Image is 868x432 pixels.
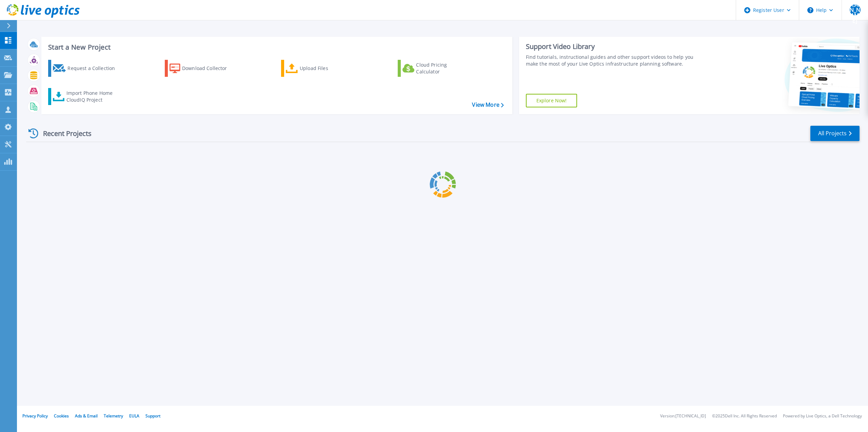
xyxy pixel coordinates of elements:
div: Support Video Library [526,42,702,51]
div: Cloud Pricing Calculator [416,62,470,75]
li: Version: [TECHNICAL_ID] [660,414,706,418]
a: Ads & Email [75,413,98,419]
a: Upload Files [281,60,357,77]
a: Request a Collection [48,60,124,77]
a: All Projects [810,126,860,141]
a: Download Collector [165,60,240,77]
div: Find tutorials, instructional guides and other support videos to help you make the most of your L... [526,54,702,67]
li: © 2025 Dell Inc. All Rights Reserved [712,414,777,418]
a: Cookies [54,413,69,419]
li: Powered by Live Optics, a Dell Technology [783,414,862,418]
a: EULA [129,413,139,419]
a: Support [145,413,160,419]
div: Download Collector [182,62,236,75]
a: Telemetry [104,413,123,419]
div: Import Phone Home CloudIQ Project [66,90,119,103]
div: Recent Projects [26,125,101,142]
a: Cloud Pricing Calculator [398,60,473,77]
div: Upload Files [300,62,354,75]
a: View More [472,102,504,108]
a: Privacy Policy [22,413,48,419]
a: Explore Now! [526,94,577,107]
div: Request a Collection [67,62,122,75]
h3: Start a New Project [48,44,504,51]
